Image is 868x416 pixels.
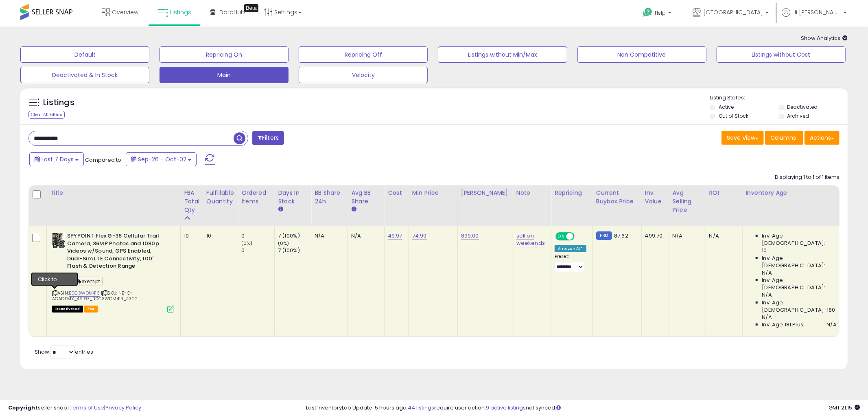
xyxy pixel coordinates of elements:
div: N/A [673,232,700,240]
img: 51Mx+VhKtGL._SL40_.jpg [52,232,65,249]
button: Columns [765,131,803,145]
div: Ordered Items [241,189,271,206]
label: Deactivated [787,103,818,110]
button: Repricing On [160,46,289,63]
div: ASIN: [52,232,174,312]
a: 49.97 [388,232,402,240]
span: [GEOGRAPHIC_DATA] [703,8,763,16]
label: Out of Stock [719,112,748,119]
div: ROI [709,189,739,197]
div: [PERSON_NAME] [461,189,509,197]
span: 10 [762,247,767,254]
button: Repricing Off [299,46,428,63]
button: Default [20,46,149,63]
h5: Listings [43,97,74,108]
div: 0 [241,232,274,240]
button: Last 7 Days [29,152,84,166]
span: DataHub [219,8,245,16]
span: Hi [PERSON_NAME] [792,8,841,16]
span: exempt [75,277,103,286]
p: Listing States: [710,94,848,102]
div: Clear All Filters [28,111,65,119]
a: B0C3WDM413 [69,290,100,297]
small: (0%) [241,240,253,247]
small: Days In Stock. [278,206,283,213]
i: Get Help [643,7,653,18]
span: Help [655,9,666,16]
div: Repricing [555,189,589,197]
button: Listings without Cost [717,46,846,63]
span: Inv. Age [DEMOGRAPHIC_DATA]: [762,232,837,247]
div: 10 [206,232,232,240]
b: SPYPOINT Flex G-36 Cellular Trail Camera, 36MP Photos and 1080p Videos w/Sound, GPS Enabled, Dual... [67,232,166,272]
span: | SKU: NE-O-ACADEMY_49.97_B0C3WDM413_4322 [52,290,138,302]
span: N/A [827,321,837,328]
button: Deactivated & In Stock [20,67,149,83]
span: Inv. Age 181 Plus: [762,321,805,328]
span: 87.62 [614,232,628,240]
span: N/A [762,269,772,277]
span: Sep-26 - Oct-02 [138,155,186,163]
div: N/A [315,232,341,240]
a: 74.99 [412,232,427,240]
button: Non Competitive [577,46,706,63]
div: Note [516,189,548,197]
a: Hi [PERSON_NAME] [782,8,847,26]
div: Displaying 1 to 1 of 1 items [775,174,840,181]
button: Sep-26 - Oct-02 [126,152,197,166]
span: Listings [170,8,191,16]
button: Main [160,67,289,83]
div: Min Price [412,189,454,197]
span: Show Analytics [801,34,848,42]
span: N/A [762,314,772,321]
button: Velocity [299,67,428,83]
div: BB Share 24h. [315,189,344,206]
div: Title [50,189,177,197]
span: Inv. Age [DEMOGRAPHIC_DATA]: [762,277,837,291]
div: Current Buybox Price [596,189,638,206]
div: Cost [388,189,405,197]
span: Overview [112,8,138,16]
a: sell on weekends [516,232,545,247]
div: Fulfillable Quantity [206,189,234,206]
div: Inv. value [645,189,666,206]
small: (0%) [278,240,289,247]
div: 10 [184,232,197,240]
button: Actions [805,131,840,145]
button: Filters [252,131,284,145]
span: Inv. Age [DEMOGRAPHIC_DATA]: [762,255,837,269]
button: Listings without Min/Max [438,46,567,63]
div: Avg BB Share [351,189,381,206]
span: Inv. Age [DEMOGRAPHIC_DATA]-180: [762,299,837,314]
span: N/A [762,291,772,299]
div: Tooltip anchor [244,4,258,12]
div: Avg Selling Price [673,189,702,214]
div: N/A [709,232,736,240]
div: 499.70 [645,232,663,240]
span: OFF [573,233,586,240]
span: Compared to: [85,156,122,164]
span: Columns [770,134,796,142]
span: daily [52,277,74,286]
div: Inventory Age [746,189,840,197]
small: FBM [596,231,612,240]
div: N/A [351,232,378,240]
a: Help [636,1,680,26]
div: 7 (100%) [278,247,311,254]
a: 899.00 [461,232,479,240]
button: Save View [722,131,764,145]
div: FBA Total Qty [184,189,199,214]
label: Archived [787,112,809,119]
div: Preset: [555,254,586,272]
span: Show: entries [35,348,93,356]
div: 0 [241,247,274,254]
span: Last 7 Days [42,155,74,163]
div: 7 (100%) [278,232,311,240]
div: Amazon AI * [555,245,586,252]
label: Active [719,103,734,110]
span: All listings that are unavailable for purchase on Amazon for any reason other than out-of-stock [52,306,83,313]
div: Days In Stock [278,189,308,206]
span: FBA [84,306,98,313]
span: ON [556,233,566,240]
small: Avg BB Share. [351,206,356,213]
